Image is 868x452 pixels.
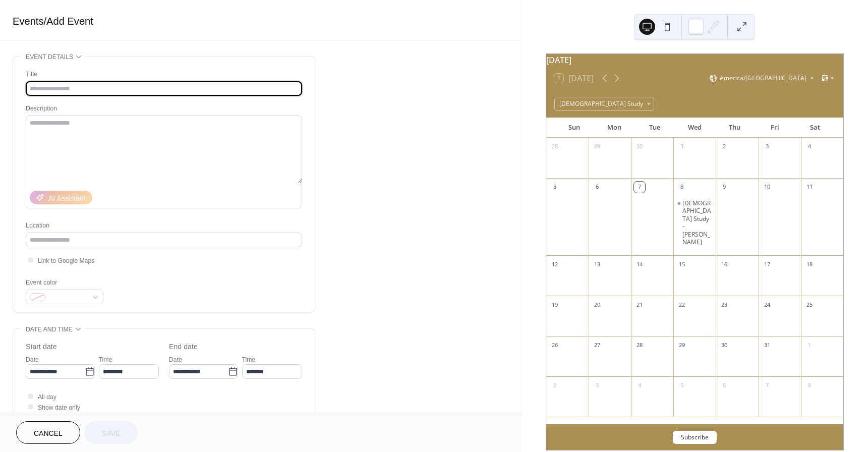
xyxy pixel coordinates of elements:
div: 30 [719,340,730,351]
div: 21 [634,299,645,310]
div: 1 [804,340,815,351]
div: 14 [634,259,645,270]
div: 19 [549,299,560,310]
div: 26 [549,340,560,351]
div: 5 [549,182,560,193]
span: Date and time [26,324,73,335]
div: Fri [755,118,795,138]
div: 29 [676,340,687,351]
div: 17 [762,259,773,270]
div: 28 [549,141,560,152]
button: Cancel [16,421,80,444]
div: 12 [549,259,560,270]
div: 8 [804,380,815,391]
button: Subscribe [673,431,717,444]
div: Description [26,103,300,114]
div: 9 [719,182,730,193]
span: Link to Google Maps [38,256,94,266]
div: 13 [592,259,603,270]
div: Event color [26,277,101,288]
div: 4 [804,141,815,152]
div: 2 [719,141,730,152]
div: Start date [26,342,57,352]
div: Mon [594,118,634,138]
div: 4 [634,380,645,391]
div: 11 [804,182,815,193]
span: Time [242,355,256,365]
div: 20 [592,299,603,310]
div: 30 [634,141,645,152]
div: 8 [676,182,687,193]
div: 3 [592,380,603,391]
div: 10 [762,182,773,193]
div: Sun [554,118,595,138]
div: 24 [762,299,773,310]
span: Event details [26,52,73,63]
span: America/[GEOGRAPHIC_DATA] [720,75,806,81]
div: 15 [676,259,687,270]
div: End date [169,342,198,352]
span: Date [169,355,182,365]
div: 6 [592,182,603,193]
div: Tue [634,118,675,138]
span: Time [99,355,112,365]
div: [DEMOGRAPHIC_DATA] Study - [PERSON_NAME] [682,199,712,247]
div: Wed [674,118,715,138]
div: 31 [762,340,773,351]
div: 16 [719,259,730,270]
div: 6 [719,380,730,391]
div: Sat [795,118,835,138]
span: Cancel [34,428,63,439]
div: 25 [804,299,815,310]
div: 7 [634,182,645,193]
div: 27 [592,340,603,351]
span: Show date only [38,403,80,413]
div: 28 [634,340,645,351]
div: 23 [719,299,730,310]
div: [DATE] [546,54,843,66]
div: 2 [549,380,560,391]
span: All day [38,392,56,403]
span: Date [26,355,39,365]
span: / Add Event [43,16,93,27]
div: 5 [676,380,687,391]
div: 18 [804,259,815,270]
a: Events [13,16,43,27]
div: Bible Study - Lance Snyder [673,199,716,247]
div: Title [26,69,300,80]
div: 29 [592,141,603,152]
div: 22 [676,299,687,310]
div: Location [26,220,300,231]
div: 3 [762,141,773,152]
div: 7 [762,380,773,391]
div: Thu [715,118,755,138]
div: 1 [676,141,687,152]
